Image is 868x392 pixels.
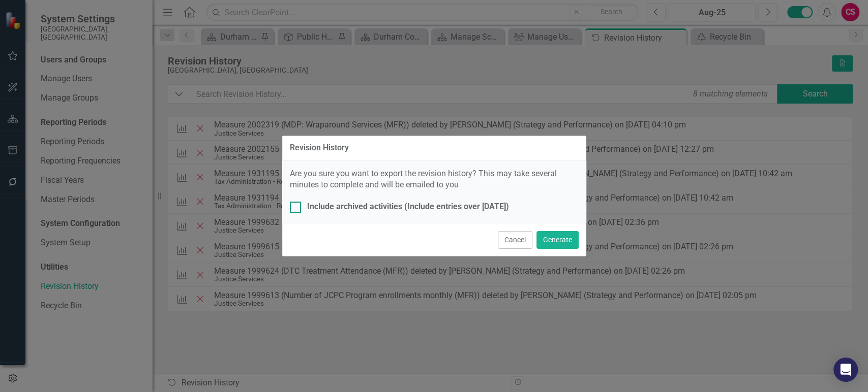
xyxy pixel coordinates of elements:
div: Are you sure you want to export the revision history? This may take several minutes to complete a... [282,160,586,223]
div: Include archived activities (Include entries over [DATE]) [307,201,509,213]
div: Open Intercom Messenger [833,357,858,382]
div: Revision History [290,143,349,152]
button: Generate [536,231,579,249]
button: Cancel [498,231,532,249]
